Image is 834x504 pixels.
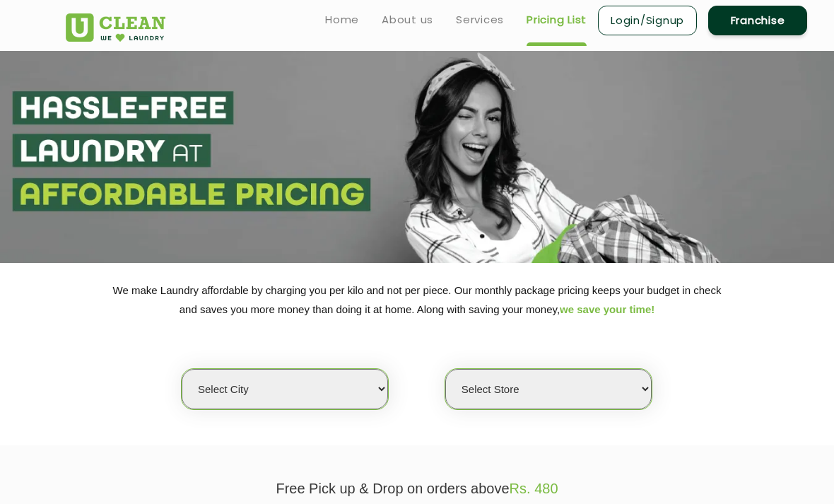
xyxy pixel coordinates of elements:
p: Free Pick up & Drop on orders above [66,481,768,497]
span: Rs. 480 [510,481,558,496]
a: Pricing List [527,11,587,28]
span: we save your time! [560,303,654,315]
a: Services [456,11,504,28]
a: Franchise [708,6,807,35]
img: UClean Laundry and Dry Cleaning [66,13,165,42]
a: Login/Signup [598,6,697,35]
a: About us [382,11,433,28]
a: Home [325,11,359,28]
p: We make Laundry affordable by charging you per kilo and not per piece. Our monthly package pricin... [66,281,768,319]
